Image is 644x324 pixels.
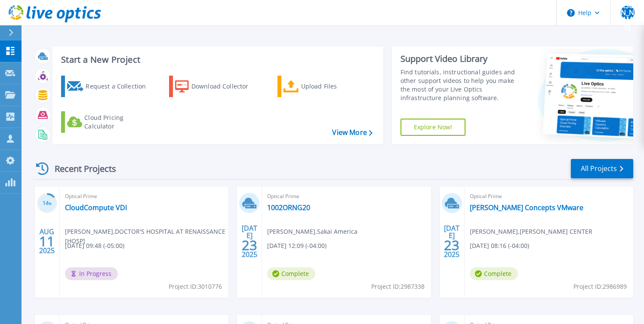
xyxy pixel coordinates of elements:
span: Complete [470,267,518,280]
span: [PERSON_NAME] , [PERSON_NAME] CENTER [470,227,592,236]
span: [DATE] 12:09 (-04:00) [267,241,327,251]
span: Project ID: 2986989 [573,282,627,291]
a: [PERSON_NAME] Concepts VMware [470,203,583,212]
div: Cloud Pricing Calculator [84,113,153,131]
div: Find tutorials, instructional guides and other support videos to help you make the most of your L... [401,68,521,102]
span: In Progress [65,267,118,280]
span: % [49,201,52,206]
span: Complete [267,267,315,280]
div: Download Collector [191,78,260,95]
div: Recent Projects [33,158,128,179]
a: All Projects [571,159,633,178]
div: [DATE] 2025 [241,226,258,257]
div: [DATE] 2025 [444,226,460,257]
a: Download Collector [169,76,265,97]
h3: 14 [37,199,57,208]
a: Request a Collection [61,76,157,97]
span: 23 [444,241,459,249]
a: View More [332,128,372,137]
div: Support Video Library [401,53,521,64]
span: Optical Prime [65,192,223,201]
span: Optical Prime [470,192,628,201]
h3: Start a New Project [61,55,372,64]
span: Optical Prime [267,192,425,201]
a: 1002ORNG20 [267,203,310,212]
span: 23 [242,241,257,249]
a: CloudCompute VDI [65,203,127,212]
span: 11 [39,238,55,245]
span: Project ID: 3010776 [169,282,222,291]
span: [DATE] 09:48 (-05:00) [65,241,124,251]
span: Project ID: 2987338 [371,282,425,291]
span: [PERSON_NAME] , DOCTOR'S HOSPITAL AT RENAISSANCE [HOSP] [65,227,228,246]
span: [DATE] 08:16 (-04:00) [470,241,529,251]
a: Cloud Pricing Calculator [61,111,157,133]
a: Explore Now! [401,119,466,136]
div: Request a Collection [86,78,154,95]
a: Upload Files [277,76,373,97]
div: AUG 2025 [39,226,55,257]
span: [PERSON_NAME] , Sakai America [267,227,357,236]
div: Upload Files [301,78,370,95]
